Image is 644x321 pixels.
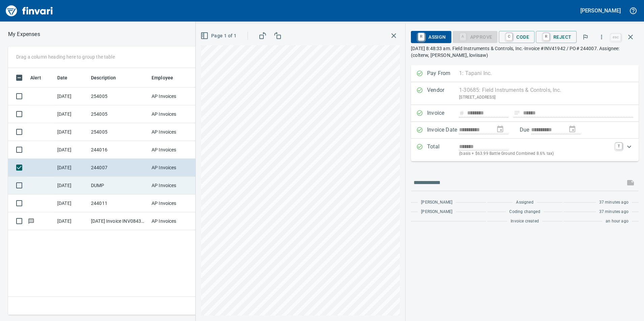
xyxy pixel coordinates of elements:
a: R [543,33,549,40]
p: (basis + $63.99 Battle Ground Combined 8.6% tax) [459,150,611,157]
nav: breadcrumb [8,30,40,38]
td: [DATE] [55,123,88,141]
span: an hour ago [606,218,629,225]
td: [DATE] [55,87,88,105]
span: Coding changed [509,209,540,215]
a: esc [611,34,621,41]
td: AP Invoices [149,177,199,194]
td: DUMP [88,177,149,194]
span: Invoice created [511,218,539,225]
button: RAssign [411,31,451,43]
a: T [615,143,622,149]
span: Code [504,31,529,43]
div: Expand [411,139,639,161]
td: AP Invoices [149,159,199,177]
span: Date [57,74,68,82]
span: Alert [30,74,50,82]
td: [DATE] [55,212,88,230]
span: Assigned [516,199,533,206]
p: Drag a column heading here to group the table [16,53,115,60]
span: Date [57,74,76,82]
td: 254005 [88,87,149,105]
td: AP Invoices [149,123,199,141]
td: AP Invoices [149,141,199,159]
button: Page 1 of 1 [199,30,239,42]
td: 254005 [88,123,149,141]
span: Description [91,74,125,82]
td: 254005 [88,105,149,123]
a: C [506,33,512,40]
span: [PERSON_NAME] [421,209,452,215]
button: RReject [536,31,577,43]
span: [PERSON_NAME] [421,199,452,206]
td: AP Invoices [149,212,199,230]
td: [DATE] [55,105,88,123]
a: R [418,33,424,40]
img: Finvari [4,3,55,19]
td: AP Invoices [149,105,199,123]
span: Close invoice [609,29,639,45]
div: Coding Required [453,34,498,39]
button: [PERSON_NAME] [579,5,622,16]
td: [DATE] [55,194,88,212]
span: Description [91,74,116,82]
span: Alert [30,74,41,82]
span: Has messages [28,219,35,223]
button: CCode [499,31,535,43]
td: [DATE] [55,159,88,177]
p: My Expenses [8,30,40,38]
td: 244007 [88,159,149,177]
span: Assign [416,31,446,43]
span: This records your message into the invoice and notifies anyone mentioned [622,175,639,191]
td: [DATE] Invoice INV084364 from Traffic Safety Supply Co. Inc (1-11034) [88,212,149,230]
h5: [PERSON_NAME] [580,7,621,14]
span: 37 minutes ago [599,199,629,206]
td: [DATE] [55,141,88,159]
span: 37 minutes ago [599,209,629,215]
button: Flag [578,30,593,44]
button: More [594,30,609,44]
span: Employee [152,74,173,82]
span: Reject [541,31,571,43]
p: Total [427,143,459,157]
td: AP Invoices [149,87,199,105]
td: 244016 [88,141,149,159]
p: [DATE] 8:48:33 am. Field Instruments & Controls, Inc.-Invoice #INV41942 / PO# 244007. Assignee: (... [411,45,639,59]
span: Employee [152,74,182,82]
td: 244011 [88,194,149,212]
span: Page 1 of 1 [202,32,236,40]
td: [DATE] [55,177,88,194]
td: AP Invoices [149,194,199,212]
